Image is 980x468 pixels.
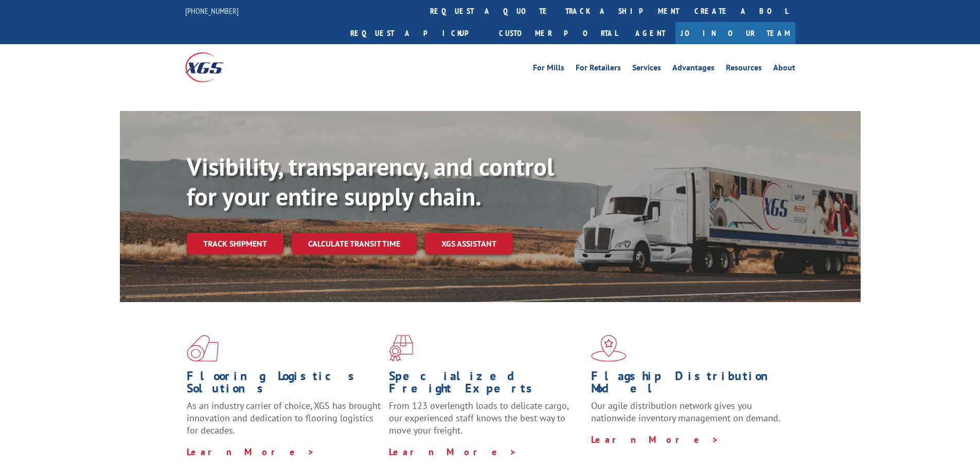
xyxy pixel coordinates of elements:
[491,22,625,44] a: Customer Portal
[632,64,661,75] a: Services
[625,22,675,44] a: Agent
[187,400,381,436] span: As an industry carrier of choice, XGS has brought innovation and dedication to flooring logistics...
[672,64,715,75] a: Advantages
[591,370,786,400] h1: Flagship Distribution Model
[389,335,413,362] img: xgs-icon-focused-on-flooring-red
[187,370,381,400] h1: Flooring Logistics Solutions
[185,6,239,16] a: [PHONE_NUMBER]
[726,64,762,75] a: Resources
[591,400,780,424] span: Our agile distribution network gives you nationwide inventory management on demand.
[389,370,583,400] h1: Specialized Freight Experts
[591,434,719,445] a: Learn More >
[533,64,564,75] a: For Mills
[187,151,554,212] b: Visibility, transparency, and control for your entire supply chain.
[591,335,627,362] img: xgs-icon-flagship-distribution-model-red
[389,446,517,458] a: Learn More >
[343,22,491,44] a: Request a pickup
[292,233,417,255] a: Calculate transit time
[675,22,795,44] a: Join Our Team
[425,233,513,255] a: XGS ASSISTANT
[773,64,795,75] a: About
[389,400,583,445] p: From 123 overlength loads to delicate cargo, our experienced staff knows the best way to move you...
[187,233,283,254] a: Track shipment
[187,335,219,362] img: xgs-icon-total-supply-chain-intelligence-red
[576,64,621,75] a: For Retailers
[187,446,315,458] a: Learn More >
